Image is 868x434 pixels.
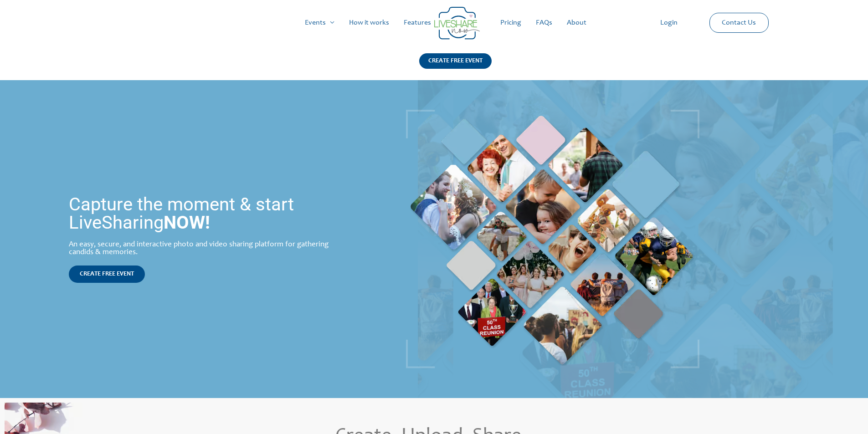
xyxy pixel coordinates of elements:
[298,8,342,37] a: Events
[529,8,560,37] a: FAQs
[69,266,145,283] a: CREATE FREE EVENT
[714,13,763,32] a: Contact Us
[69,195,346,232] h1: Capture the moment & start LiveSharing
[653,8,685,37] a: Login
[493,8,529,37] a: Pricing
[419,53,492,69] div: CREATE FREE EVENT
[434,7,480,40] img: Group 14 | Live Photo Slideshow for Events | Create Free Events Album for Any Occasion
[396,8,438,37] a: Features
[164,212,210,233] strong: NOW!
[342,8,396,37] a: How it works
[419,53,492,80] a: CREATE FREE EVENT
[69,241,346,256] div: An easy, secure, and interactive photo and video sharing platform for gathering candids & memories.
[560,8,594,37] a: About
[80,271,134,277] span: CREATE FREE EVENT
[16,8,852,37] nav: Site Navigation
[406,110,699,368] img: home_banner_pic | Live Photo Slideshow for Events | Create Free Events Album for Any Occasion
